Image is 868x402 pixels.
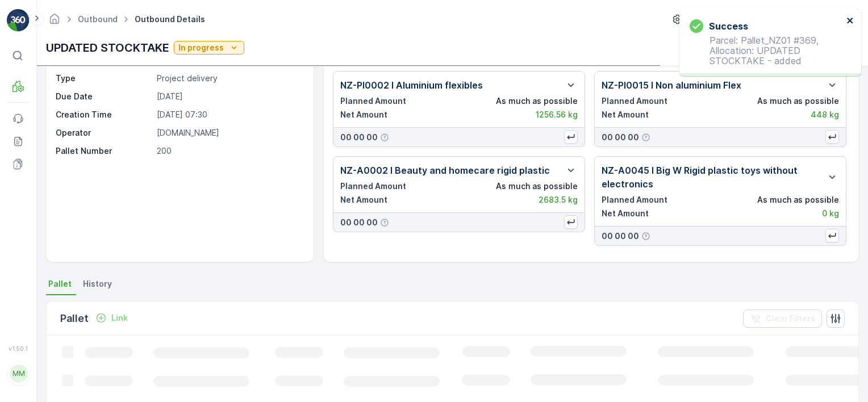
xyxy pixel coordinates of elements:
[157,73,302,84] p: Project delivery
[602,194,667,206] p: Planned Amount
[46,39,169,56] p: UPDATED STOCKTAKE
[10,365,28,383] div: MM
[340,164,550,177] p: NZ-A0002 I Beauty and homecare rigid plastic
[83,278,112,290] span: History
[56,91,152,102] p: Due Date
[822,208,839,219] p: 0 kg
[178,42,224,53] p: In progress
[602,164,821,191] p: NZ-A0045 I Big W Rigid plastic toys without electronics
[7,345,30,352] span: v 1.50.1
[757,194,839,206] p: As much as possible
[641,232,650,241] div: Help Tooltip Icon
[743,309,822,328] button: Clear Filters
[641,133,650,142] div: Help Tooltip Icon
[380,218,389,227] div: Help Tooltip Icon
[602,109,649,120] p: Net Amount
[60,311,89,326] p: Pallet
[690,35,843,66] p: Parcel: Pallet_NZ01 #369, Allocation: UPDATED STOCKTAKE - added
[602,231,639,242] p: 00 00 00
[766,313,815,324] p: Clear Filters
[157,109,302,120] p: [DATE] 07:30
[602,78,741,92] p: NZ-PI0015 I Non aluminium Flex
[174,41,244,55] button: In progress
[811,109,839,120] p: 448 kg
[78,14,118,24] a: Outbound
[846,16,854,27] button: close
[340,95,406,107] p: Planned Amount
[157,145,302,157] p: 200
[157,91,302,102] p: [DATE]
[111,312,128,324] p: Link
[340,217,378,228] p: 00 00 00
[539,194,578,206] p: 2683.5 kg
[536,109,578,120] p: 1256.56 kg
[340,78,483,92] p: NZ-PI0002 I Aluminium flexibles
[56,145,152,157] p: Pallet Number
[7,354,30,393] button: MM
[7,9,30,32] img: logo
[709,19,748,33] h3: Success
[340,109,387,120] p: Net Amount
[132,14,207,25] span: Outbound Details
[56,127,152,139] p: Operator
[496,181,578,192] p: As much as possible
[496,95,578,107] p: As much as possible
[56,73,152,84] p: Type
[602,132,639,143] p: 00 00 00
[380,133,389,142] div: Help Tooltip Icon
[602,95,667,107] p: Planned Amount
[157,127,302,139] p: [DOMAIN_NAME]
[602,208,649,219] p: Net Amount
[757,95,839,107] p: As much as possible
[340,194,387,206] p: Net Amount
[340,181,406,192] p: Planned Amount
[48,278,72,290] span: Pallet
[56,109,152,120] p: Creation Time
[91,311,132,325] button: Link
[48,17,61,27] a: Homepage
[340,132,378,143] p: 00 00 00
